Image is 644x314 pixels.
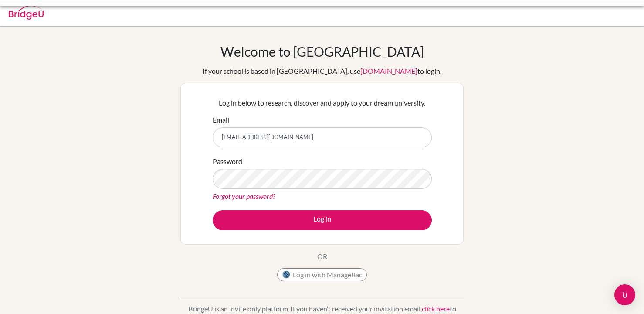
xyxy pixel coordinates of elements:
p: OR [317,251,327,262]
h1: Welcome to [GEOGRAPHIC_DATA] [220,44,424,59]
p: Log in below to research, discover and apply to your dream university. [213,98,432,108]
button: Log in with ManageBac [277,268,367,281]
a: [DOMAIN_NAME] [360,67,417,75]
label: Password [213,156,242,167]
a: Forgot your password? [213,192,275,200]
div: If your school is based in [GEOGRAPHIC_DATA], use to login. [203,66,441,76]
img: Bridge-U [9,6,44,20]
a: click here [422,304,450,313]
button: Log in [213,210,432,230]
div: Open Intercom Messenger [614,284,635,305]
label: Email [213,115,229,125]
